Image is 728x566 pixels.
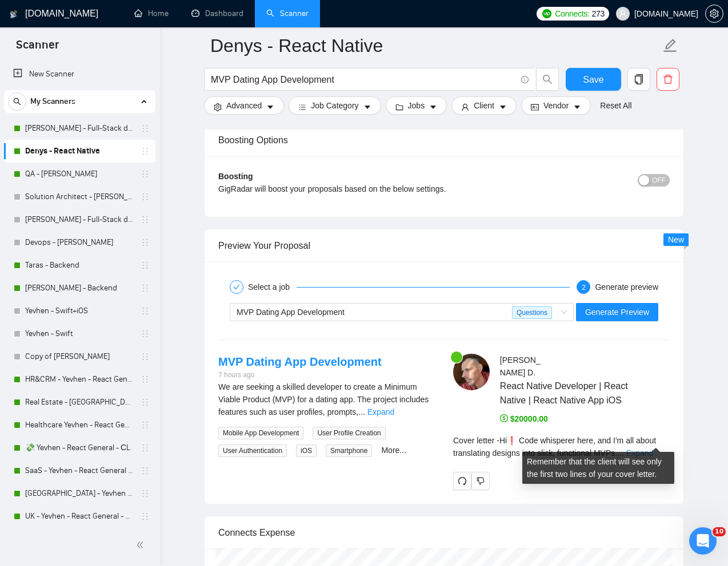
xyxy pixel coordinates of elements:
input: Scanner name... [210,31,661,60]
button: idcardVendorcaret-down [521,96,591,115]
span: 2 [582,284,586,292]
span: Advanced [226,99,262,112]
span: holder [141,352,150,361]
a: Expand [367,407,394,417]
span: holder [141,238,150,247]
div: 7 hours ago [218,370,382,381]
a: Taras - Backend [25,254,134,277]
span: holder [141,329,150,338]
span: Mobile App Development [218,427,303,439]
span: MVP Dating App Development [237,308,345,317]
span: Jobs [408,99,425,112]
span: 273 [592,7,605,20]
a: setting [705,9,723,18]
span: double-left [136,539,147,551]
span: caret-down [363,103,371,111]
span: holder [141,375,150,384]
button: Save [566,68,621,91]
button: barsJob Categorycaret-down [289,96,381,115]
span: check [233,284,240,290]
a: Denys - React Native [25,140,134,163]
a: [PERSON_NAME] - Backend [25,277,134,300]
button: dislike [471,472,490,490]
a: Real Estate - [GEOGRAPHIC_DATA] - React General - СL [25,391,134,414]
button: settingAdvancedcaret-down [204,96,284,115]
span: caret-down [429,103,437,111]
a: searchScanner [266,9,309,18]
span: caret-down [266,103,274,111]
b: Boosting [218,172,253,181]
img: c1SXgQZWPLtCft5A2f_mrL0K_c_jCDZxN39adx4pUS87Emn3cECm7haNZBs4xyOGl6 [453,354,490,390]
span: copy [628,74,650,84]
a: New Scanner [13,63,146,86]
a: [PERSON_NAME] - Full-Stack dev [25,117,134,140]
button: Generate Preview [576,303,658,321]
span: [PERSON_NAME] D . [500,355,541,377]
span: 10 [713,527,726,536]
span: search [537,74,558,84]
span: caret-down [499,103,507,111]
a: MVP Dating App Development [218,355,382,368]
button: delete [657,68,679,91]
a: Yevhen - Swift [25,322,134,345]
div: Boosting Options [218,124,670,156]
div: We are seeking a skilled developer to create a Minimum Viable Product (MVP) for a dating app. The... [218,381,435,418]
input: Search Freelance Jobs... [211,72,516,87]
span: Save [583,72,603,87]
a: Copy of [PERSON_NAME] [25,345,134,368]
a: 💸 Yevhen - React General - СL [25,436,134,459]
iframe: Intercom live chat [689,527,717,555]
span: info-circle [521,76,529,83]
span: Connects: [555,7,589,20]
a: Yevhen - Swift+iOS [25,300,134,322]
button: userClientcaret-down [451,96,517,115]
span: folder [395,103,403,111]
a: HR&CRM - Yevhen - React General - СL [25,368,134,391]
button: search [536,68,559,91]
span: holder [141,421,150,430]
div: Remember that the client will see only the first two lines of your cover letter. [522,452,674,484]
span: Job Category [311,99,358,112]
button: search [8,92,26,111]
span: holder [141,147,150,156]
a: SaaS - Yevhen - React General - СL [25,459,134,482]
a: homeHome [134,9,169,18]
span: Client [474,99,494,112]
span: redo [454,476,471,486]
span: edit [663,38,678,53]
div: Remember that the client will see only the first two lines of your cover letter. [453,434,670,459]
span: search [9,98,26,106]
span: Smartphone [326,444,372,457]
span: Cover letter - Hi❗ Code whisperer here, and I'm all about translating designs into slick, functio... [453,436,656,458]
div: GigRadar will boost your proposals based on the below settings. [218,183,557,195]
a: QA - [PERSON_NAME] [25,163,134,185]
a: Reset All [600,99,631,112]
a: [GEOGRAPHIC_DATA] - Yevhen - React General - СL [25,482,134,505]
span: $20000.00 [500,414,548,423]
span: holder [141,215,150,224]
div: Preview Your Proposal [218,229,670,262]
span: Scanner [7,37,68,60]
span: Generate Preview [585,306,649,318]
a: [PERSON_NAME] - Full-Stack dev [25,208,134,231]
span: holder [141,512,150,521]
span: dislike [477,476,485,486]
span: delete [657,74,679,84]
span: holder [141,466,150,475]
span: holder [141,398,150,407]
span: New [668,235,684,244]
span: My Scanners [30,90,75,113]
div: Connects Expense [218,516,670,549]
a: Solution Architect - [PERSON_NAME] [25,185,134,208]
span: ... [358,407,365,417]
span: caret-down [573,103,581,111]
button: redo [453,472,471,490]
span: setting [214,103,222,111]
span: We are seeking a skilled developer to create a Minimum Viable Product (MVP) for a dating app. The... [218,382,429,417]
span: holder [141,169,150,179]
span: holder [141,124,150,133]
button: copy [627,68,650,91]
span: holder [141,261,150,270]
span: holder [141,306,150,316]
